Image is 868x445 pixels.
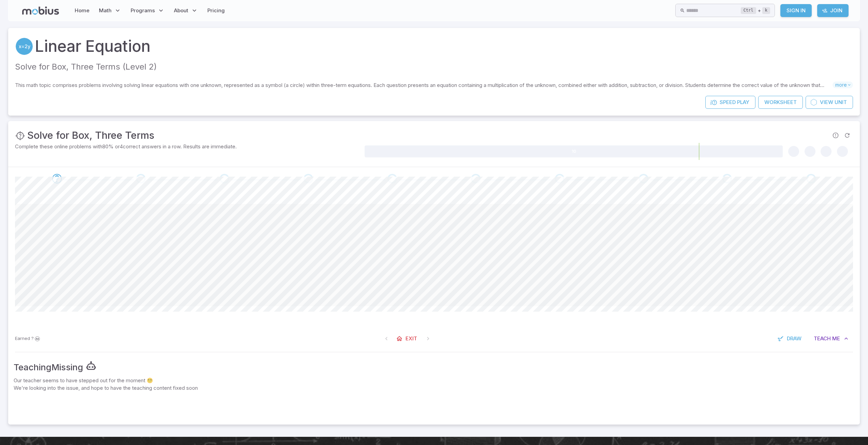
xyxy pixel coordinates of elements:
p: Complete these online problems with 80 % or 4 correct answers in a row. Results are immediate. [15,143,363,150]
div: Go to the next question [806,174,816,183]
span: Speed [720,99,736,106]
div: Go to the next question [387,174,397,183]
p: Solve for Box, Three Terms (Level 2) [15,61,853,73]
p: Sign In to earn Mobius dollars [15,335,41,342]
span: Programs [131,7,155,14]
button: TeachMe [809,332,853,345]
span: Exit [406,335,417,342]
div: Go to the next question [639,174,648,183]
div: Go to the next question [471,174,481,183]
div: Go to the next question [555,174,564,183]
span: View [820,99,833,106]
kbd: Ctrl [741,7,756,14]
a: Linear Equation [35,35,150,58]
a: Algebra [15,37,33,56]
span: ? [31,335,34,342]
div: Go to the next question [304,174,313,183]
span: On Latest Question [422,332,434,345]
span: Play [737,99,749,106]
span: Report an issue with the question [830,130,841,141]
span: On First Question [380,332,393,345]
p: Our teacher seems to have stepped out for the moment 😵‍💫 [14,377,854,384]
span: About [174,7,188,14]
div: Go to the next question [136,174,146,183]
button: Draw [774,332,806,345]
h3: Solve for Box, Three Terms [27,128,155,143]
div: Teaching Missing [14,360,83,374]
a: SpeedPlay [705,96,755,109]
span: Teach [814,335,831,342]
span: Earned [15,335,30,342]
span: Math [99,7,112,14]
a: Exit [393,332,422,345]
span: Unit [835,99,847,106]
div: Go to the next question [722,174,732,183]
a: Sign In [780,4,812,17]
a: Home [73,3,91,18]
div: + [741,6,770,15]
span: Draw [787,335,801,342]
a: Worksheet [758,96,803,109]
span: Me [832,335,840,342]
div: Go to the next question [220,174,229,183]
a: Join [817,4,849,17]
a: Pricing [205,3,227,18]
a: ViewUnit [806,96,853,109]
p: This math topic comprises problems involving solving linear equations with one unknown, represent... [15,81,833,89]
kbd: k [762,7,770,14]
p: We're looking into the issue, and hope to have the teaching content fixed soon [14,384,854,392]
div: Go to the next question [52,174,62,183]
span: Refresh Question [841,130,853,141]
